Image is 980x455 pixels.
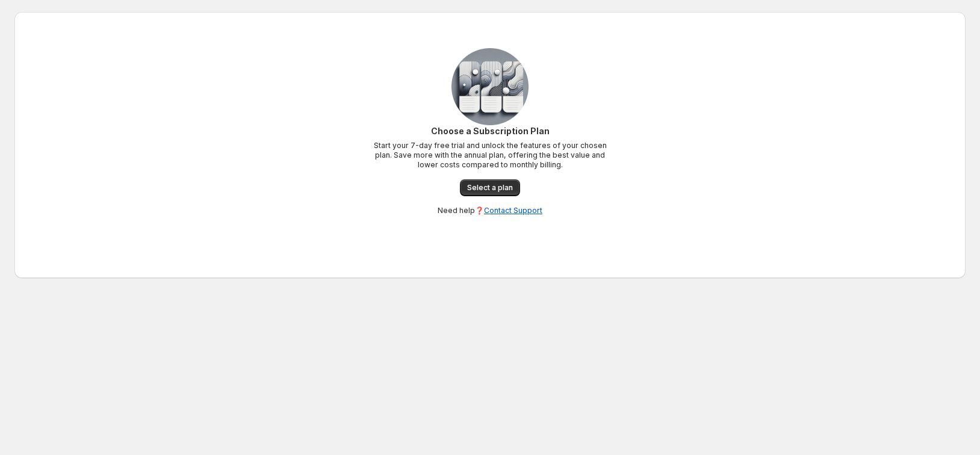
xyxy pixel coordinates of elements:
span: Select a plan [467,183,513,193]
a: Contact Support [484,206,542,215]
iframe: Tidio Chat [918,377,975,434]
p: Need help❓ [438,206,542,215]
p: Choose a Subscription Plan [370,125,610,137]
p: Start your 7-day free trial and unlock the features of your chosen plan. Save more with the annua... [370,141,610,170]
a: Select a plan [460,179,520,196]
